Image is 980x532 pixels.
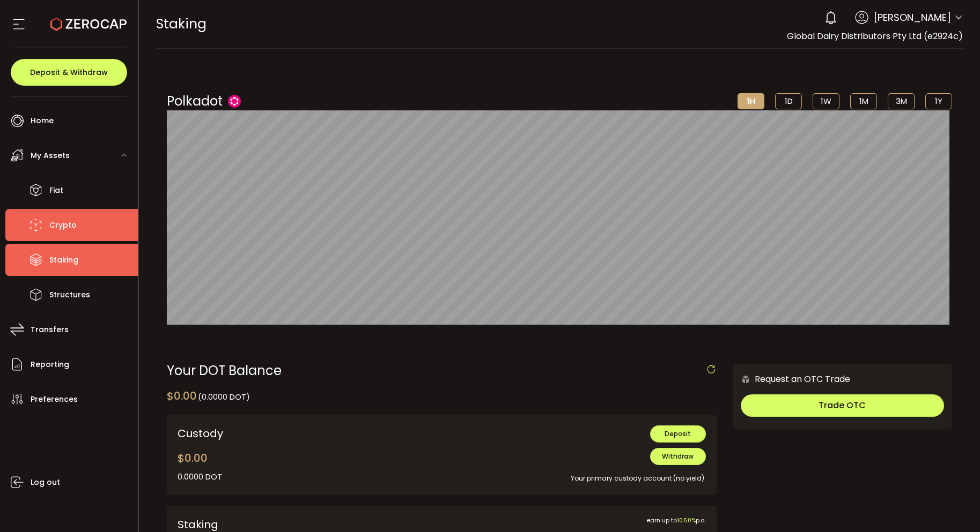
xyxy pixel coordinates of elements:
span: earn up to p.a. [646,516,706,524]
span: Crypto [49,218,77,233]
span: 10.50% [677,516,696,524]
li: 1D [775,93,802,109]
span: Staking [156,14,207,33]
div: Polkadot [167,92,241,110]
div: 0.0000 DOT [178,471,222,483]
span: Structures [49,287,90,303]
span: Reporting [31,357,69,372]
li: 1Y [925,93,952,109]
div: Request an OTC Trade [733,372,850,386]
div: Your DOT Balance [167,364,717,377]
div: $0.00 [167,388,250,404]
div: $0.00 [178,450,222,483]
span: Home [31,113,54,129]
span: Staking [49,252,78,268]
li: 1H [738,93,764,109]
iframe: Chat Widget [855,416,980,532]
div: Custody [178,425,389,441]
span: Transfers [31,322,69,338]
span: Deposit [665,429,691,438]
span: Withdraw [662,452,694,461]
li: 1W [813,93,839,109]
span: My Assets [31,148,70,163]
span: Trade OTC [819,399,866,411]
img: 6nGpN7MZ9FLuBP83NiajKbTRY4UzlzQtBKtCrLLspmCkSvCZHBKvY3NxgQaT5JnOQREvtQ257bXeeSTueZfAPizblJ+Fe8JwA... [741,374,750,384]
button: Deposit & Withdraw [11,59,127,86]
li: 3M [888,93,915,109]
button: Trade OTC [741,394,944,417]
div: Your primary custody account (no yield). [405,465,706,484]
span: [PERSON_NAME] [874,10,951,25]
span: Log out [31,475,60,490]
button: Withdraw [650,448,706,465]
span: Fiat [49,183,63,198]
li: 1M [850,93,877,109]
span: Deposit & Withdraw [30,69,108,76]
span: (0.0000 DOT) [198,392,250,402]
button: Deposit [650,425,706,443]
span: Preferences [31,392,78,407]
span: Global Dairy Distributors Pty Ltd (e2924c) [787,30,963,42]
